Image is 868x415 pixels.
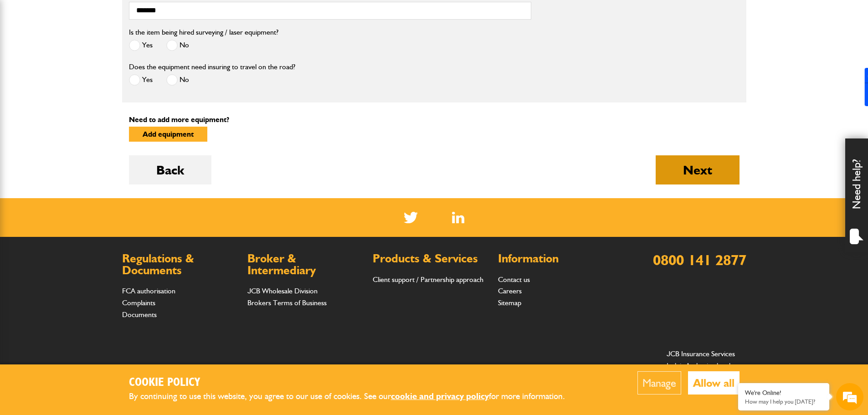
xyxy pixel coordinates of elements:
h2: Regulations & Documents [122,253,238,276]
button: Allow all [688,371,740,395]
h2: Broker & Intermediary [247,253,364,276]
a: Sitemap [498,298,521,307]
a: Brokers Terms of Business [247,298,327,307]
p: By continuing to use this website, you agree to our use of cookies. See our for more information. [129,389,580,404]
label: No [166,74,189,86]
label: Is the item being hired surveying / laser equipment? [129,29,278,36]
button: Next [656,155,740,184]
a: FCA authorisation [122,287,175,295]
h2: Products & Services [373,253,489,265]
h2: Cookie Policy [129,376,580,390]
label: Does the equipment need insuring to travel on the road? [129,63,295,71]
p: Need to add more equipment? [129,116,740,123]
a: JCB Wholesale Division [247,287,318,295]
img: Twitter [404,212,418,223]
a: Complaints [122,298,155,307]
label: No [166,40,189,51]
a: cookie and privacy policy [391,391,489,401]
a: 0800 141 2877 [653,251,746,269]
p: How may I help you today? [745,398,822,405]
a: Client support / Partnership approach [373,275,483,284]
label: Yes [129,40,153,51]
a: Documents [122,310,157,319]
h2: Information [498,253,614,265]
button: Back [129,155,211,184]
a: LinkedIn [452,212,464,223]
button: Manage [637,371,681,395]
img: Linked In [452,212,464,223]
div: Need help? [845,138,868,252]
label: Yes [129,74,153,86]
a: Careers [498,287,522,295]
div: We're Online! [745,389,822,397]
button: Add equipment [129,127,207,142]
a: Contact us [498,275,530,284]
